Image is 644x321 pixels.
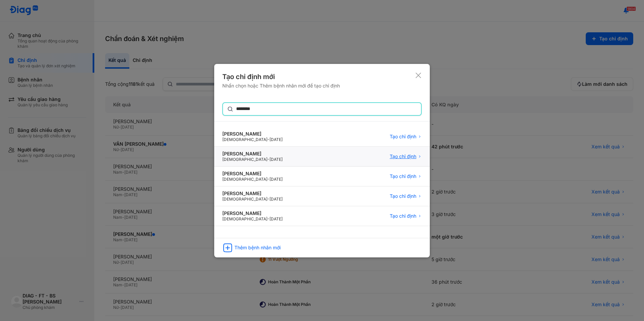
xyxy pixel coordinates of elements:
span: [DEMOGRAPHIC_DATA] [222,197,267,202]
span: - [267,216,269,221]
span: Tạo chỉ định [390,134,416,140]
span: [DATE] [269,137,283,142]
div: [PERSON_NAME] [222,190,283,197]
span: Tạo chỉ định [390,153,416,159]
div: [PERSON_NAME] [222,131,283,137]
div: [PERSON_NAME] [222,171,283,177]
div: Tạo chỉ định mới [222,72,340,81]
span: - [267,177,269,182]
div: [PERSON_NAME] [222,210,283,216]
span: [DATE] [269,157,283,162]
span: [DEMOGRAPHIC_DATA] [222,137,267,142]
span: - [267,197,269,202]
span: Tạo chỉ định [390,173,416,179]
span: - [267,157,269,162]
span: [DATE] [269,216,283,221]
span: [DATE] [269,197,283,202]
span: [DEMOGRAPHIC_DATA] [222,177,267,182]
span: [DATE] [269,177,283,182]
span: Tạo chỉ định [390,213,416,219]
div: [PERSON_NAME] [222,151,283,157]
div: Nhấn chọn hoặc Thêm bệnh nhân mới để tạo chỉ định [222,83,340,89]
div: Thêm bệnh nhân mới [234,245,281,251]
span: [DEMOGRAPHIC_DATA] [222,157,267,162]
span: - [267,137,269,142]
span: [DEMOGRAPHIC_DATA] [222,216,267,221]
span: Tạo chỉ định [390,193,416,199]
